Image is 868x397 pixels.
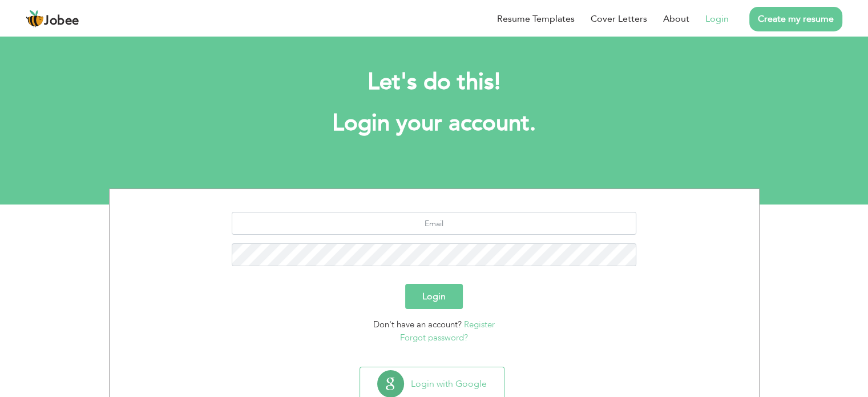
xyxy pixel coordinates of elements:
[126,67,742,97] h2: Let's do this!
[373,319,462,330] span: Don't have an account?
[663,12,689,26] a: About
[44,15,79,27] span: Jobee
[26,10,44,28] img: jobee.io
[400,332,468,343] a: Forgot password?
[126,109,742,138] h1: Login your account.
[464,319,495,330] a: Register
[26,10,79,28] a: Jobee
[497,12,575,26] a: Resume Templates
[749,7,842,31] a: Create my resume
[705,12,729,26] a: Login
[232,212,636,235] input: Email
[591,12,647,26] a: Cover Letters
[405,284,463,309] button: Login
